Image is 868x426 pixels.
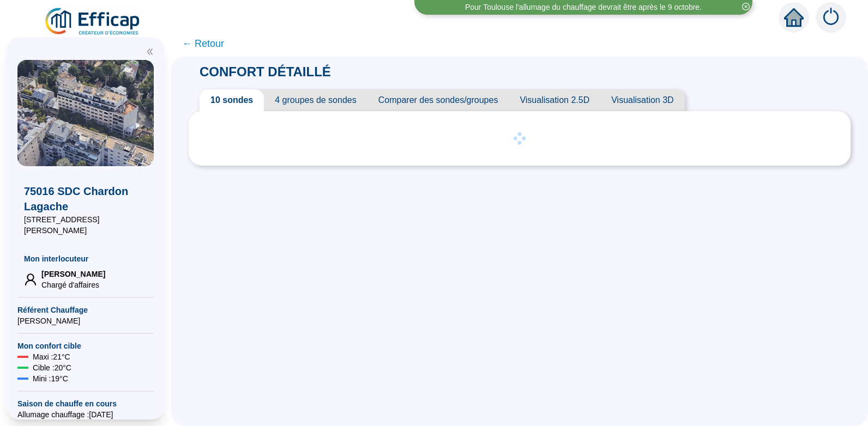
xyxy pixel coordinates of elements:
[41,269,105,279] span: [PERSON_NAME]
[146,48,154,56] span: double-left
[33,351,70,362] span: Maxi : 21 °C
[17,398,154,409] span: Saison de chauffe en cours
[600,89,684,111] span: Visualisation 3D
[24,273,37,286] span: user
[17,305,154,315] span: Référent Chauffage
[182,36,224,51] span: ← Retour
[509,89,600,111] span: Visualisation 2.5D
[33,362,71,373] span: Cible : 20 °C
[17,315,154,326] span: [PERSON_NAME]
[33,373,68,384] span: Mini : 19 °C
[41,279,105,290] span: Chargé d'affaires
[200,89,264,111] span: 10 sondes
[24,184,147,214] span: 75016 SDC Chardon Lagache
[816,2,846,33] img: alerts
[24,253,147,264] span: Mon interlocuteur
[17,340,154,351] span: Mon confort cible
[44,7,142,37] img: efficap energie logo
[189,64,342,79] span: CONFORT DÉTAILLÉ
[17,409,154,420] span: Allumage chauffage : [DATE]
[784,8,804,27] span: home
[742,3,750,10] span: close-circle
[465,2,702,13] div: Pour Toulouse l'allumage du chauffage devrait être après le 9 octobre.
[367,89,509,111] span: Comparer des sondes/groupes
[264,89,367,111] span: 4 groupes de sondes
[24,214,147,236] span: [STREET_ADDRESS][PERSON_NAME]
